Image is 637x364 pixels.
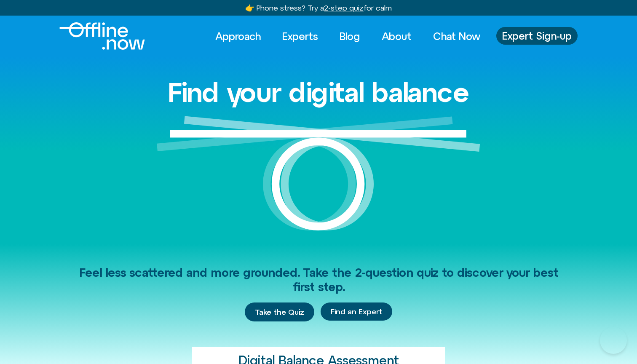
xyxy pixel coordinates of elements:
[208,27,488,45] nav: Menu
[59,22,131,50] div: Logo
[79,266,558,294] span: Feel less scattered and more grounded. Take the 2-question quiz to discover your best first step.
[321,302,392,322] div: Find an Expert
[275,27,326,45] a: Experts
[208,27,268,45] a: Approach
[245,3,392,12] a: 👉 Phone stress? Try a2-step quizfor calm
[496,27,578,45] a: Expert Sign-up
[168,78,469,107] h1: Find your digital balance
[374,27,419,45] a: About
[255,308,304,317] span: Take the Quiz
[59,22,145,50] img: offline.now
[600,327,627,354] iframe: Botpress
[331,308,382,316] span: Find an Expert
[426,27,488,45] a: Chat Now
[332,27,368,45] a: Blog
[157,116,480,244] img: Find your digital balance​
[502,30,572,41] span: Expert Sign-up
[321,302,392,321] a: Find an Expert
[324,3,364,12] u: 2-step quiz
[245,302,314,322] a: Take the Quiz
